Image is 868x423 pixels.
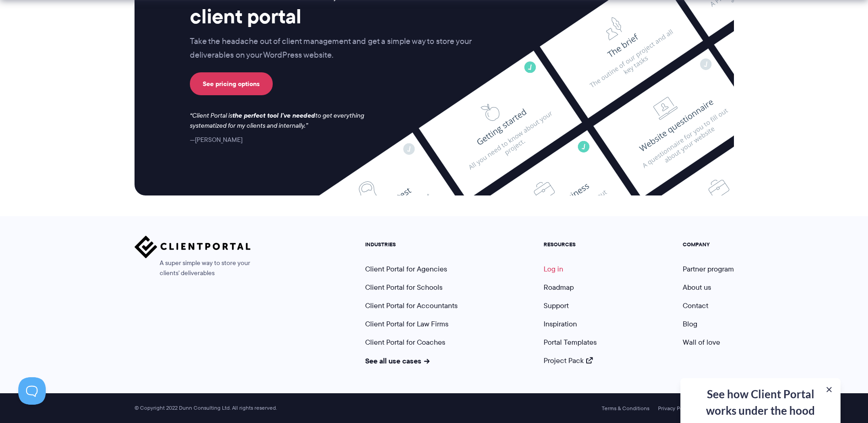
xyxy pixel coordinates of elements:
a: Portal Templates [544,337,597,347]
a: Contact [683,300,708,311]
a: Terms & Conditions [602,405,649,412]
a: Client Portal for Schools [365,282,442,293]
span: A super simple way to store your clients' deliverables [135,258,251,278]
a: Support [544,300,569,311]
cite: [PERSON_NAME] [190,135,243,144]
a: See pricing options [190,72,273,95]
span: © Copyright 2022 Dunn Consulting Ltd. All rights reserved. [130,405,281,412]
strong: the perfect tool I've needed [232,110,315,120]
a: Client Portal for Law Firms [365,319,448,329]
a: See all use cases [365,355,430,366]
a: Client Portal for Agencies [365,264,447,274]
a: Wall of love [683,337,720,347]
a: Partner program [683,264,734,274]
a: Blog [683,319,697,329]
a: Client Portal for Accountants [365,300,458,311]
p: Client Portal is to get everything systematized for my clients and internally. [190,111,377,131]
h5: COMPANY [683,241,734,248]
a: Log in [544,264,563,274]
h5: RESOURCES [544,241,597,248]
a: Privacy Policy [658,405,691,412]
a: About us [683,282,711,293]
a: Inspiration [544,319,577,329]
p: Take the headache out of client management and get a simple way to store your deliverables on you... [190,35,491,62]
h5: INDUSTRIES [365,241,458,248]
a: Roadmap [544,282,574,293]
a: Client Portal for Coaches [365,337,445,347]
iframe: Toggle Customer Support [18,377,46,405]
a: Project Pack [544,355,593,366]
